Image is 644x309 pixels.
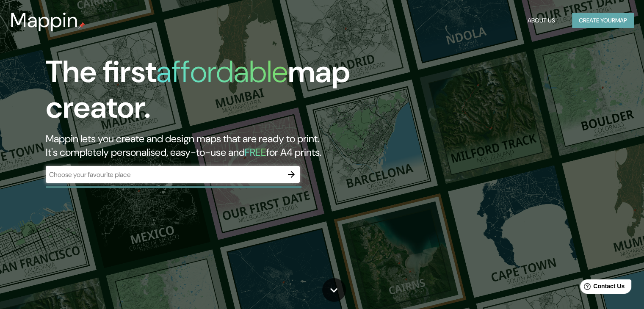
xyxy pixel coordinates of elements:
[524,13,558,28] button: About Us
[46,170,283,179] input: Choose your favourite place
[10,8,78,32] h3: Mappin
[46,132,368,159] h2: Mappin lets you create and design maps that are ready to print. It's completely personalised, eas...
[245,146,266,159] h5: FREE
[46,54,368,132] h1: The first map creator.
[78,22,85,29] img: mappin-pin
[572,13,634,28] button: Create yourmap
[569,276,635,300] iframe: Help widget launcher
[156,52,288,91] h1: affordable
